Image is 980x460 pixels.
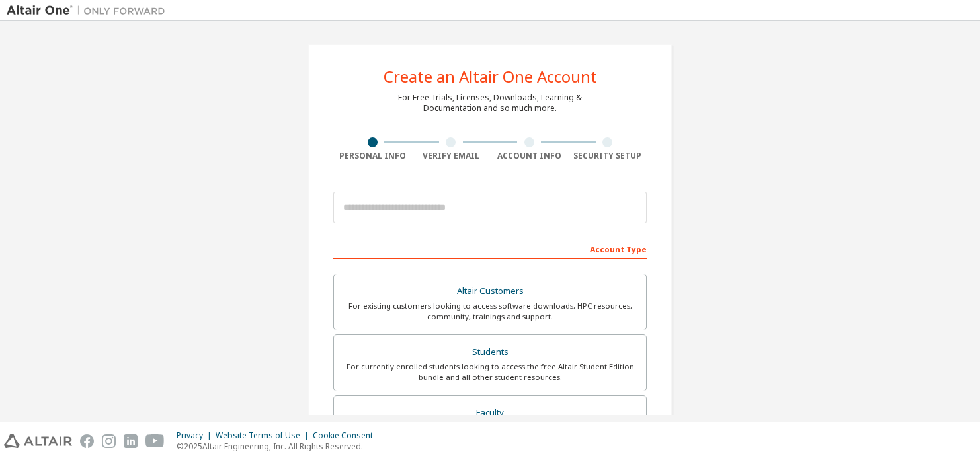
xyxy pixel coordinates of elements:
[4,434,72,448] img: altair_logo.svg
[333,151,412,161] div: Personal Info
[342,362,638,383] div: For currently enrolled students looking to access the free Altair Student Edition bundle and all ...
[412,151,491,161] div: Verify Email
[342,301,638,322] div: For existing customers looking to access software downloads, HPC resources, community, trainings ...
[102,434,116,448] img: instagram.svg
[80,434,94,448] img: facebook.svg
[177,441,381,452] p: © 2025 Altair Engineering, Inc. All Rights Reserved.
[333,238,647,259] div: Account Type
[177,430,216,441] div: Privacy
[342,404,638,422] div: Faculty
[569,151,647,161] div: Security Setup
[145,434,165,448] img: youtube.svg
[490,151,569,161] div: Account Info
[398,93,582,114] div: For Free Trials, Licenses, Downloads, Learning & Documentation and so much more.
[124,434,138,448] img: linkedin.svg
[7,4,172,17] img: Altair One
[313,430,381,441] div: Cookie Consent
[342,282,638,301] div: Altair Customers
[384,69,597,85] div: Create an Altair One Account
[216,430,313,441] div: Website Terms of Use
[342,343,638,362] div: Students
